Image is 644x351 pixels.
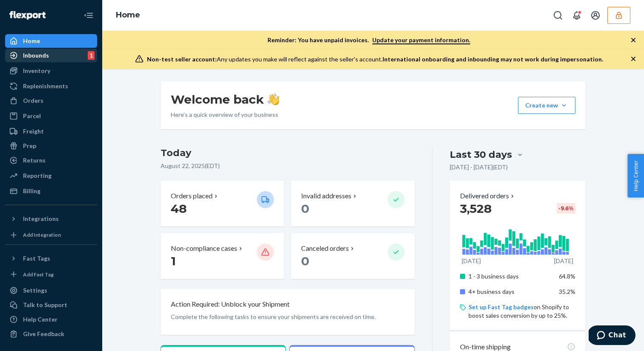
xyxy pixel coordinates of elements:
div: Last 30 days [450,148,512,161]
div: Inbounds [23,51,49,60]
div: Home [23,37,40,45]
button: Orders placed 48 [161,181,284,226]
div: Returns [23,156,46,165]
p: Non-compliance cases [171,244,237,253]
a: Inbounds1 [5,49,97,62]
button: Help Center [627,154,644,197]
a: Prep [5,139,97,153]
p: Canceled orders [301,244,349,253]
div: Freight [23,127,44,136]
span: 1 [171,254,176,268]
div: Add Fast Tag [23,271,54,278]
p: Here’s a quick overview of your business [171,110,279,119]
a: Add Integration [5,229,97,241]
a: Parcel [5,109,97,123]
button: Open Search Box [549,7,566,24]
div: Parcel [23,112,41,120]
button: Integrations [5,212,97,226]
p: 1 - 3 business days [469,272,552,281]
a: Inventory [5,64,97,78]
div: Prep [23,142,36,150]
a: Help Center [5,313,97,326]
span: 0 [301,201,309,216]
p: Action Required: Unblock your Shipment [171,299,290,309]
a: Reporting [5,169,97,183]
button: Create new [518,97,575,114]
h1: Welcome back [171,92,279,107]
div: Replenishments [23,82,68,90]
div: Give Feedback [23,330,64,338]
button: Close Navigation [80,7,97,24]
p: Complete the following tasks to ensure your shipments are received on time. [171,313,405,321]
button: Non-compliance cases 1 [161,233,284,279]
img: hand-wave emoji [267,93,279,105]
span: International onboarding and inbounding may not work during impersonation. [382,55,603,63]
div: Integrations [23,215,59,223]
p: Invalid addresses [301,191,351,201]
span: 35.2% [559,288,575,295]
div: Inventory [23,67,50,75]
div: Help Center [23,315,57,324]
div: -9.6 % [557,203,575,214]
p: [DATE] [462,257,481,265]
p: [DATE] - [DATE] ( EDT ) [450,163,508,171]
a: Replenishments [5,79,97,93]
div: Billing [23,187,40,195]
p: Orders placed [171,191,213,201]
button: Delivered orders [460,191,516,201]
ol: breadcrumbs [109,3,147,28]
h3: Today [161,146,415,160]
a: Orders [5,94,97,107]
p: August 22, 2025 ( EDT ) [161,162,415,170]
button: Give Feedback [5,327,97,341]
a: Billing [5,184,97,198]
button: Talk to Support [5,298,97,312]
span: 48 [171,201,187,216]
img: Flexport logo [9,11,46,20]
div: Any updates you make will reflect against the seller's account. [147,55,603,64]
div: Orders [23,96,43,105]
p: [DATE] [554,257,573,265]
button: Open notifications [568,7,585,24]
div: Settings [23,286,47,295]
a: Home [5,34,97,48]
p: Reminder: You have unpaid invoices. [267,36,470,44]
p: on Shopify to boost sales conversion by up to 25%. [469,303,575,320]
button: Fast Tags [5,252,97,265]
div: Reporting [23,171,52,180]
a: Update your payment information. [372,36,470,44]
div: 1 [88,51,95,60]
span: 0 [301,254,309,268]
span: 3,528 [460,201,492,216]
div: Add Integration [23,231,61,238]
div: Fast Tags [23,254,50,263]
button: Canceled orders 0 [291,233,414,279]
p: 4+ business days [469,287,552,296]
a: Returns [5,154,97,167]
a: Set up Fast Tag badges [469,303,534,310]
div: Talk to Support [23,301,67,309]
a: Freight [5,125,97,138]
a: Settings [5,284,97,297]
iframe: Opens a widget where you can chat to one of our agents [589,325,635,347]
button: Open account menu [587,7,604,24]
span: Non-test seller account: [147,55,217,63]
a: Home [116,10,140,20]
button: Invalid addresses 0 [291,181,414,226]
span: 64.8% [559,273,575,280]
a: Add Fast Tag [5,269,97,281]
